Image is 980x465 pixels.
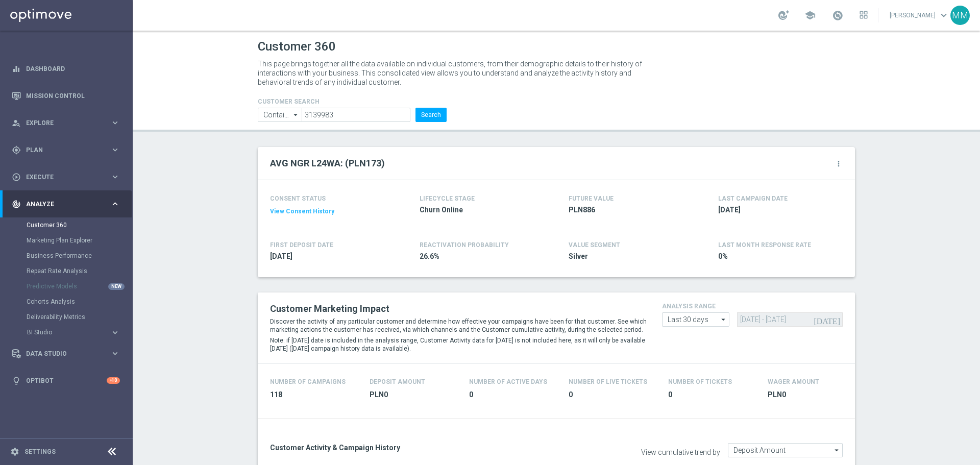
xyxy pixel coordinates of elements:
[11,146,120,154] button: gps_fixed Plan keyboard_arrow_right
[641,448,720,457] label: View cumulative trend by
[302,108,410,122] input: Enter CID, Email, name or phone
[270,443,549,452] h3: Customer Activity & Campaign History
[12,200,21,209] i: track_changes
[270,241,333,249] h4: FIRST DEPOSIT DATE
[270,336,647,353] p: Note: if [DATE] date is included in the analysis range, Customer Activity data for [DATE] is not ...
[768,378,819,385] h4: Wager Amount
[110,349,120,358] i: keyboard_arrow_right
[27,328,120,336] button: BI Studio keyboard_arrow_right
[27,298,106,306] a: Cohorts Analysis
[107,377,120,384] div: +10
[27,329,100,335] span: BI Studio
[662,303,843,310] h4: analysis range
[569,390,656,400] span: 0
[804,10,816,21] span: school
[768,390,855,400] span: PLN0
[26,147,110,153] span: Plan
[668,390,755,400] span: 0
[832,444,842,457] i: arrow_drop_down
[110,118,120,128] i: keyboard_arrow_right
[370,390,457,400] span: PLN0
[110,199,120,209] i: keyboard_arrow_right
[291,108,301,121] i: arrow_drop_down
[110,145,120,155] i: keyboard_arrow_right
[270,303,647,315] h2: Customer Marketing Impact
[11,173,120,181] div: play_circle_outline Execute keyboard_arrow_right
[569,205,688,215] span: PLN886
[270,378,346,385] h4: Number of Campaigns
[27,267,106,275] a: Repeat Rate Analysis
[12,349,110,358] div: Data Studio
[12,55,120,82] div: Dashboard
[258,39,855,54] h1: Customer 360
[719,313,729,326] i: arrow_drop_down
[718,195,788,202] h4: LAST CAMPAIGN DATE
[11,92,120,100] div: Mission Control
[27,294,132,309] div: Cohorts Analysis
[420,252,539,261] span: 26.6%
[835,160,843,168] i: more_vert
[27,217,132,233] div: Customer 360
[11,350,120,358] button: Data Studio keyboard_arrow_right
[415,108,447,122] button: Search
[108,283,125,290] div: NEW
[12,367,120,394] div: Optibot
[12,118,110,128] div: Explore
[27,221,106,229] a: Customer 360
[27,313,106,321] a: Deliverability Metrics
[469,378,547,385] h4: Number of Active Days
[270,317,647,334] p: Discover the activity of any particular customer and determine how effective your campaigns have ...
[27,309,132,325] div: Deliverability Metrics
[420,205,539,215] span: Churn Online
[569,195,614,202] h4: FUTURE VALUE
[662,312,729,327] input: analysis range
[12,145,110,155] div: Plan
[270,252,389,261] span: 2024-07-09
[26,174,110,180] span: Execute
[258,98,447,105] h4: CUSTOMER SEARCH
[270,390,357,400] span: 118
[12,376,21,385] i: lightbulb
[10,447,19,456] i: settings
[11,65,120,73] div: equalizer Dashboard
[258,108,302,122] input: Contains
[950,6,970,25] div: MM
[718,205,838,215] span: 2025-09-14
[420,241,509,249] span: REACTIVATION PROBABILITY
[11,119,120,127] div: person_search Explore keyboard_arrow_right
[370,378,425,385] h4: Deposit Amount
[27,325,132,340] div: BI Studio
[12,145,21,155] i: gps_fixed
[26,351,110,357] span: Data Studio
[24,449,56,455] a: Settings
[26,82,120,109] a: Mission Control
[110,172,120,182] i: keyboard_arrow_right
[11,200,120,208] button: track_changes Analyze keyboard_arrow_right
[26,201,110,207] span: Analyze
[718,241,811,249] span: LAST MONTH RESPONSE RATE
[270,207,334,216] button: View Consent History
[110,328,120,337] i: keyboard_arrow_right
[12,173,21,182] i: play_circle_outline
[11,377,120,385] button: lightbulb Optibot +10
[27,248,132,263] div: Business Performance
[12,173,110,182] div: Execute
[569,378,647,385] h4: Number Of Live Tickets
[27,263,132,279] div: Repeat Rate Analysis
[258,59,651,87] p: This page brings together all the data available on individual customers, from their demographic ...
[27,233,132,248] div: Marketing Plan Explorer
[718,252,838,261] span: 0%
[12,82,120,109] div: Mission Control
[27,236,106,244] a: Marketing Plan Explorer
[26,55,120,82] a: Dashboard
[938,10,949,21] span: keyboard_arrow_down
[270,195,389,202] h4: CONSENT STATUS
[26,367,107,394] a: Optibot
[270,157,385,169] h2: AVG NGR L24WA: (PLN173)
[889,8,950,23] a: [PERSON_NAME]keyboard_arrow_down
